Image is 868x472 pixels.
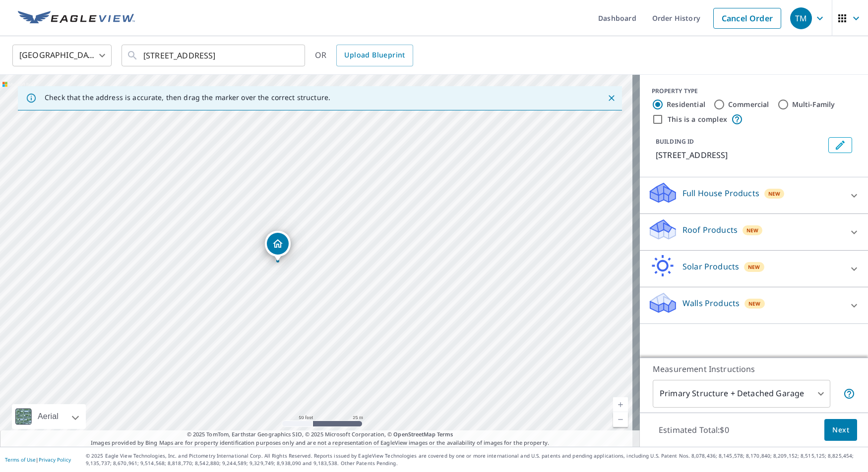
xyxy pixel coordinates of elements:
[336,45,413,66] a: Upload Blueprint
[832,424,849,436] span: Next
[45,93,330,102] p: Check that the address is accurate, then drag the marker over the correct structure.
[86,452,863,467] p: © 2025 Eagle View Technologies, Inc. and Pictometry International Corp. All Rights Reserved. Repo...
[843,388,855,400] span: Your report will include the primary structure and a detached garage if one exists.
[648,291,860,319] div: Walls ProductsNew
[792,100,835,109] label: Multi-Family
[651,419,737,441] p: Estimated Total: $0
[605,92,618,105] button: Close
[653,380,830,408] div: Primary Structure + Detached Garage
[648,255,860,283] div: Solar ProductsNew
[728,100,769,109] label: Commercial
[682,261,739,272] p: Solar Products
[35,404,62,429] div: Aerial
[344,49,405,61] span: Upload Blueprint
[5,457,71,463] p: |
[613,397,628,412] a: Current Level 19, Zoom In
[748,300,761,308] span: New
[393,430,435,438] a: OpenStreetMap
[790,7,812,29] div: TM
[668,114,727,124] label: This is a complex
[39,456,71,463] a: Privacy Policy
[648,218,860,246] div: Roof ProductsNew
[656,137,694,146] p: BUILDING ID
[648,181,860,210] div: Full House ProductsNew
[653,363,855,375] p: Measurement Instructions
[12,404,86,429] div: Aerial
[824,419,857,441] button: Next
[613,412,628,427] a: Current Level 19, Zoom Out
[748,263,760,271] span: New
[18,11,135,26] img: EV Logo
[713,8,781,29] a: Cancel Order
[746,226,759,234] span: New
[315,45,413,66] div: OR
[828,137,852,153] button: Edit building 1
[656,149,824,161] p: [STREET_ADDRESS]
[437,430,453,438] a: Terms
[652,87,856,96] div: PROPERTY TYPE
[682,297,740,309] p: Walls Products
[143,42,285,69] input: Search by address or latitude-longitude
[5,456,36,463] a: Terms of Use
[682,187,759,199] p: Full House Products
[682,224,738,236] p: Roof Products
[768,190,781,198] span: New
[12,42,112,69] div: [GEOGRAPHIC_DATA]
[187,430,453,439] span: © 2025 TomTom, Earthstar Geographics SIO, © 2025 Microsoft Corporation, ©
[265,231,291,262] div: Dropped pin, building 1, Residential property, 2061 Aldergrove Ave Escondido, CA 92029
[667,100,705,109] label: Residential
